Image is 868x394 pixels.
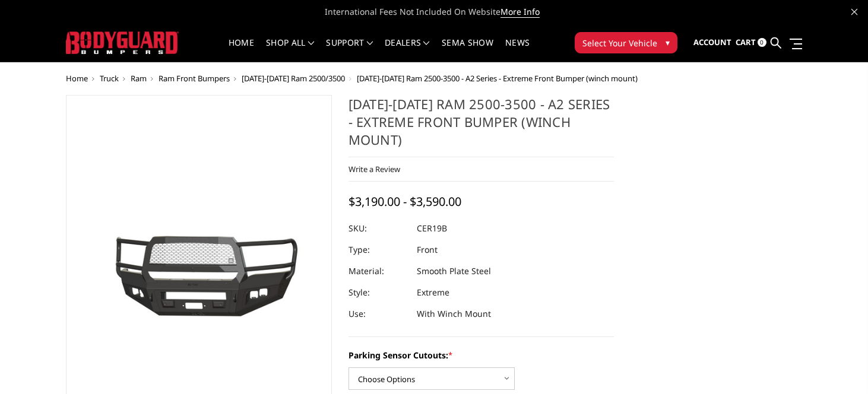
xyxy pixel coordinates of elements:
[100,73,119,84] a: Truck
[575,32,677,53] button: Select Your Vehicle
[417,303,491,325] dd: With Winch Mount
[758,38,766,47] span: 0
[349,164,400,174] a: Write a Review
[505,39,530,62] a: News
[131,73,147,84] a: Ram
[417,260,491,282] dd: Smooth Plate Steel
[349,193,461,209] span: $3,190.00 - $3,590.00
[693,37,731,47] span: Account
[417,282,449,303] dd: Extreme
[349,95,614,157] h1: [DATE]-[DATE] Ram 2500-3500 - A2 Series - Extreme Front Bumper (winch mount)
[349,239,408,260] dt: Type:
[349,260,408,282] dt: Material:
[326,39,373,62] a: Support
[442,39,493,62] a: SEMA Show
[66,31,179,53] img: BODYGUARD BUMPERS
[66,73,88,84] a: Home
[266,39,314,62] a: shop all
[69,215,328,331] img: 2019-2025 Ram 2500-3500 - A2 Series - Extreme Front Bumper (winch mount)
[349,218,408,239] dt: SKU:
[736,37,756,47] span: Cart
[159,73,230,84] a: Ram Front Bumpers
[736,27,766,59] a: Cart 0
[582,37,657,49] span: Select Your Vehicle
[417,239,438,260] dd: Front
[349,349,614,361] label: Parking Sensor Cutouts:
[242,73,345,84] a: [DATE]-[DATE] Ram 2500/3500
[229,39,254,62] a: Home
[666,36,670,49] span: ▾
[385,39,430,62] a: Dealers
[349,303,408,325] dt: Use:
[349,282,408,303] dt: Style:
[417,218,447,239] dd: CER19B
[357,73,638,84] span: [DATE]-[DATE] Ram 2500-3500 - A2 Series - Extreme Front Bumper (winch mount)
[500,6,540,18] a: More Info
[693,27,731,59] a: Account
